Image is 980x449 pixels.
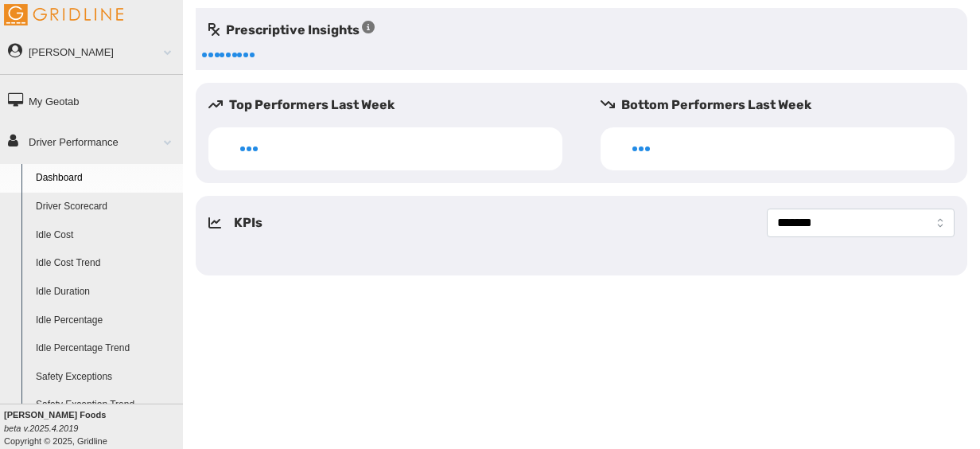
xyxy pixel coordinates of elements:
[29,334,183,363] a: Idle Percentage Trend
[29,306,183,335] a: Idle Percentage
[29,363,183,392] a: Safety Exceptions
[4,410,106,420] b: [PERSON_NAME] Foods
[208,21,375,40] h5: Prescriptive Insights
[29,164,183,193] a: Dashboard
[601,96,967,115] h5: Bottom Performers Last Week
[234,213,262,232] h5: KPIs
[4,424,78,433] i: beta v.2025.4.2019
[29,221,183,250] a: Idle Cost
[29,249,183,278] a: Idle Cost Trend
[29,278,183,306] a: Idle Duration
[29,193,183,221] a: Driver Scorecard
[4,4,123,25] img: Gridline
[29,391,183,420] a: Safety Exception Trend
[208,96,575,115] h5: Top Performers Last Week
[4,408,183,447] div: Copyright © 2025, Gridline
